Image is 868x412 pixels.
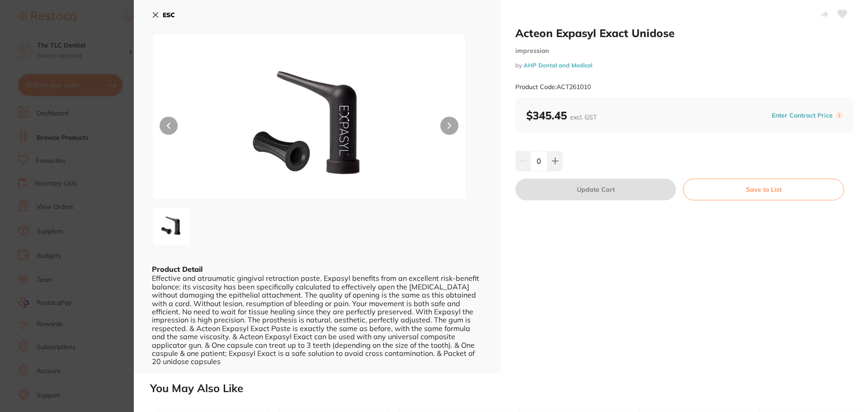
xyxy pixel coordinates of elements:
span: excl. GST [570,113,597,121]
h2: Acteon Expasyl Exact Unidose [515,26,854,40]
b: $345.45 [526,109,597,122]
button: Update Cart [515,179,676,200]
div: Effective and atraumatic gingival retraction paste. Expasyl benefits from an excellent risk-benef... [152,274,483,365]
button: ESC [152,7,175,23]
b: ESC [163,11,175,19]
small: Product Code: ACT261010 [515,83,591,91]
img: MTAzOA [215,57,403,199]
label: i [835,112,843,119]
a: AHP Dental and Medical [524,62,592,69]
button: Save to List [683,179,844,200]
small: by [515,62,854,69]
small: impression [515,47,854,55]
b: Product Detail [152,265,203,274]
button: Enter Contract Price [769,111,835,120]
h2: You May Also Like [150,382,864,395]
img: MTAzOA [155,210,188,243]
